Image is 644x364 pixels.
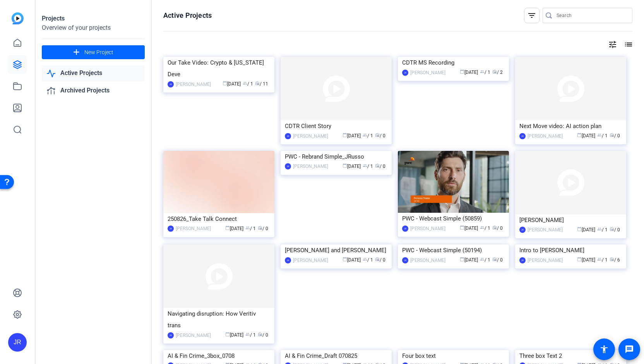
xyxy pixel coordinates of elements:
span: [DATE] [577,227,595,232]
span: calendar_today [343,163,347,168]
div: [PERSON_NAME] [293,256,328,264]
span: radio [375,133,380,137]
span: [DATE] [343,164,361,169]
span: calendar_today [577,257,582,261]
div: [PERSON_NAME] and [PERSON_NAME] [285,244,387,256]
a: Active Projects [42,65,145,81]
div: JR [168,332,174,338]
div: Three box Text 2 [519,350,622,362]
span: calendar_today [460,257,464,261]
span: / 1 [597,133,608,138]
span: [DATE] [343,133,361,138]
span: calendar_today [460,225,464,230]
span: / 1 [480,257,490,263]
span: / 1 [245,226,256,231]
div: [PERSON_NAME] [176,332,211,339]
div: PWC - Webcast Simple (50194) [402,244,505,256]
div: Our Take Video: Crypto & [US_STATE] Deve [168,57,270,80]
div: AI & Fin Crime_Draft 070825 [285,350,387,362]
mat-icon: tune [608,40,617,49]
span: [DATE] [225,226,243,231]
div: PWC - Webcast Simple (50859) [402,213,505,224]
span: / 6 [610,257,620,263]
span: / 1 [480,226,490,231]
div: Next Move video: AI action plan [519,120,622,132]
span: / 11 [255,81,268,87]
span: radio [492,69,497,74]
span: / 1 [243,81,253,87]
div: [PERSON_NAME] [293,132,328,140]
div: JR [519,133,526,139]
div: JR [285,163,291,169]
span: calendar_today [577,227,582,231]
mat-icon: filter_list [527,11,536,20]
div: JR [402,226,408,232]
mat-icon: add [72,48,81,57]
span: group [480,225,485,230]
span: radio [258,226,262,230]
span: / 1 [597,227,608,232]
div: [PERSON_NAME] [293,162,328,170]
mat-icon: accessibility [599,345,609,354]
button: New Project [42,45,145,59]
span: radio [492,225,497,230]
div: [PERSON_NAME] [519,214,622,226]
span: radio [610,133,614,137]
span: group [363,257,367,261]
span: group [597,133,602,137]
span: radio [610,257,614,261]
div: [PERSON_NAME] [528,132,563,140]
span: / 0 [258,226,268,231]
div: [PERSON_NAME] [176,80,211,88]
span: radio [610,227,614,231]
span: [DATE] [577,133,595,138]
div: [PERSON_NAME] [176,225,211,232]
span: calendar_today [225,332,230,337]
span: group [243,81,247,85]
span: calendar_today [343,133,347,137]
img: blue-gradient.svg [12,12,24,24]
span: group [363,163,367,168]
span: [DATE] [223,81,241,87]
span: calendar_today [577,133,582,137]
span: calendar_today [223,81,227,85]
span: radio [375,257,380,261]
input: Search [557,11,626,20]
span: / 0 [375,164,385,169]
span: calendar_today [225,226,230,230]
span: / 1 [480,70,490,75]
span: New Project [84,48,113,56]
div: PWC - Rebrand Simple_JRusso [285,151,387,162]
div: JR [168,226,174,232]
span: [DATE] [577,257,595,263]
span: / 1 [363,133,373,138]
span: / 0 [492,257,503,263]
div: JR [519,257,526,263]
span: / 1 [597,257,608,263]
span: calendar_today [460,69,464,74]
div: Overview of your projects [42,23,145,32]
span: / 0 [610,227,620,232]
div: [PERSON_NAME] [410,225,445,232]
mat-icon: message [625,345,634,354]
span: group [480,257,485,261]
div: Four box text [402,350,505,362]
span: group [597,257,602,261]
span: [DATE] [343,257,361,263]
span: radio [492,257,497,261]
span: radio [258,332,262,337]
div: [PERSON_NAME] [410,256,445,264]
mat-icon: list [623,40,632,49]
span: / 0 [492,226,503,231]
span: / 0 [610,133,620,138]
div: JR [402,257,408,263]
div: JR [402,70,408,76]
span: group [480,69,485,74]
a: Archived Projects [42,83,145,99]
span: / 0 [258,332,268,338]
div: [PERSON_NAME] [410,69,445,77]
div: Projects [42,14,145,23]
span: / 1 [245,332,256,338]
div: JR [285,133,291,139]
div: [PERSON_NAME] [528,226,563,234]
